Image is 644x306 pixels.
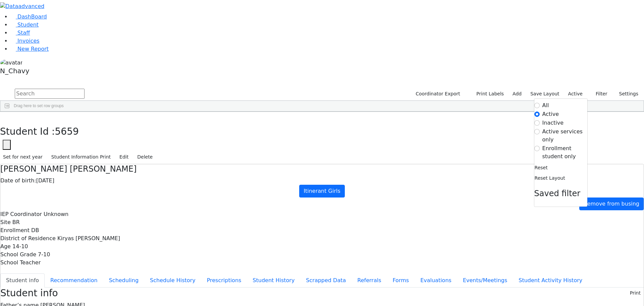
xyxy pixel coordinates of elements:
[534,120,540,126] input: Inactive
[509,89,525,99] a: Add
[610,89,641,99] button: Settings
[0,218,11,226] label: Site
[48,152,114,162] button: Student Information Print
[534,112,540,117] input: Active
[534,189,581,198] span: Saved filter
[299,185,345,198] a: Itinerant Girls
[17,38,40,44] span: Invoices
[103,273,144,288] button: Scheduling
[527,89,562,99] button: Save Layout
[0,210,42,218] label: IEP Coordinator
[534,173,566,183] button: Reset Layout
[542,128,587,144] label: Active services only
[579,198,644,210] a: Remove from busing
[534,103,540,108] input: All
[17,21,39,28] span: Student
[116,152,131,162] button: Edit
[12,243,28,250] span: 14-10
[201,273,247,288] button: Prescriptions
[11,46,49,52] a: New Report
[55,126,79,137] span: 5659
[12,219,20,225] span: BR
[534,129,540,134] input: Active services only
[411,89,463,99] button: Coordinator Export
[0,177,36,185] label: Date of birth:
[457,273,513,288] button: Events/Meetings
[134,152,156,162] button: Delete
[584,201,639,207] span: Remove from busing
[45,273,103,288] button: Recommendation
[352,273,387,288] button: Referrals
[0,226,30,234] label: Enrollment
[0,251,36,259] label: School Grade
[542,101,549,110] label: All
[11,30,30,36] a: Staff
[0,164,644,174] h4: [PERSON_NAME] [PERSON_NAME]
[627,288,644,298] button: Print
[534,146,540,151] input: Enrollment student only
[534,163,548,173] button: Reset
[542,144,587,161] label: Enrollment student only
[0,288,58,299] h3: Student info
[17,30,30,36] span: Staff
[0,243,11,251] label: Age
[0,259,41,267] label: School Teacher
[44,211,68,217] span: Unknown
[300,273,352,288] button: Scrapped Data
[387,273,415,288] button: Forms
[542,119,564,127] label: Inactive
[0,177,644,185] div: [DATE]
[587,89,610,99] button: Filter
[415,273,457,288] button: Evaluations
[17,13,47,20] span: DashBoard
[565,89,586,99] label: Active
[469,89,507,99] button: Print Labels
[57,235,120,242] span: Kiryas [PERSON_NAME]
[11,21,39,28] a: Student
[0,273,45,288] button: Student info
[14,103,64,108] span: Drag here to set row groups
[534,98,588,207] div: Settings
[17,46,49,52] span: New Report
[144,273,201,288] button: Schedule History
[38,251,50,258] span: 7-10
[0,234,56,243] label: District of Residence
[542,110,559,118] label: Active
[31,227,39,233] span: DB
[247,273,300,288] button: Student History
[11,13,47,20] a: DashBoard
[15,89,85,99] input: Search
[11,38,40,44] a: Invoices
[513,273,588,288] button: Student Activity History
